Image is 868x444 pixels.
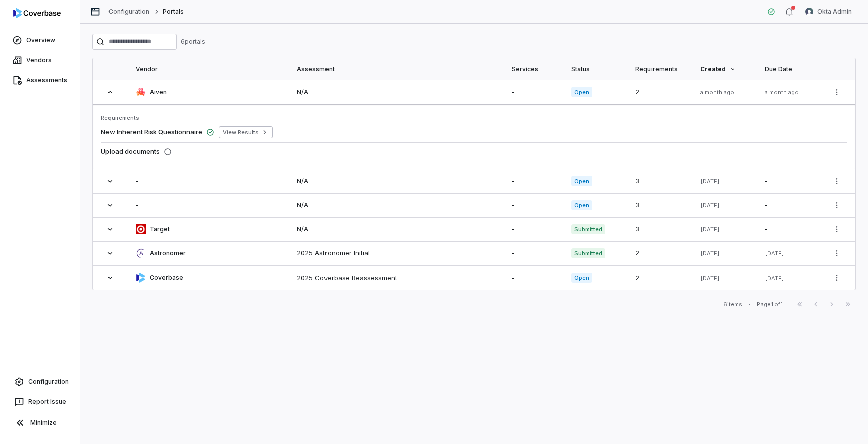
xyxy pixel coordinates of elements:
[4,373,76,391] a: Configuration
[136,176,281,186] div: -
[829,270,845,285] button: More actions
[765,250,784,257] span: [DATE]
[805,8,813,16] img: Okta Admin avatar
[2,31,78,49] a: Overview
[512,87,555,97] div: -
[829,222,845,237] button: More actions
[108,8,150,16] a: Configuration
[700,250,720,257] span: [DATE]
[635,273,684,283] div: 2
[150,274,183,282] span: Coverbase
[635,87,684,97] div: 2
[297,224,496,234] div: N/A
[150,88,167,96] span: Aiven
[101,127,202,137] a: New Inherent Risk Questionnaire
[799,4,858,19] button: Okta Admin avatarOkta Admin
[136,200,281,210] div: -
[297,58,496,80] div: Assessment
[756,169,821,193] td: -
[635,224,684,234] div: 3
[512,273,555,283] div: -
[571,273,592,283] span: Open
[150,249,186,257] span: Astronomer
[571,224,605,234] span: Submitted
[817,8,852,16] span: Okta Admin
[765,88,799,96] span: a month ago
[2,51,78,69] a: Vendors
[700,202,720,209] span: [DATE]
[756,193,821,217] td: -
[635,200,684,210] div: 3
[219,126,273,138] a: View Results
[13,8,61,18] img: logo-D7KZi-bG.svg
[136,58,281,80] div: Vendor
[297,176,496,186] div: N/A
[297,249,370,257] a: 2025 Astronomer Initial
[765,275,784,282] span: [DATE]
[700,58,748,80] div: Created
[571,248,605,258] span: Submitted
[571,200,592,210] span: Open
[829,246,845,261] button: More actions
[635,176,684,186] div: 3
[101,147,160,157] span: Upload documents
[297,274,397,282] a: 2025 Coverbase Reassessment
[163,8,184,16] span: Portals
[829,198,845,213] button: More actions
[512,200,555,210] div: -
[512,224,555,234] div: -
[723,301,742,308] div: 6 items
[700,88,734,96] span: a month ago
[571,176,592,186] span: Open
[512,248,555,258] div: -
[829,84,845,100] button: More actions
[2,71,78,90] a: Assessments
[297,87,496,97] div: N/A
[150,225,170,233] span: Target
[757,301,784,308] div: Page 1 of 1
[101,128,202,136] span: New Inherent Risk Questionnaire
[700,275,720,282] span: [DATE]
[829,173,845,189] button: More actions
[181,38,205,46] div: 6 portal s
[635,248,684,258] div: 2
[571,87,592,97] span: Open
[4,393,76,411] button: Report Issue
[512,176,555,186] div: -
[700,226,720,233] span: [DATE]
[756,217,821,241] td: -
[700,177,720,185] span: [DATE]
[748,301,751,308] div: •
[297,200,496,210] div: N/A
[512,58,555,80] div: Services
[571,58,619,80] div: Status
[101,114,139,121] span: Requirements
[635,58,684,80] div: Requirements
[765,58,813,80] div: Due Date
[4,413,76,433] button: Minimize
